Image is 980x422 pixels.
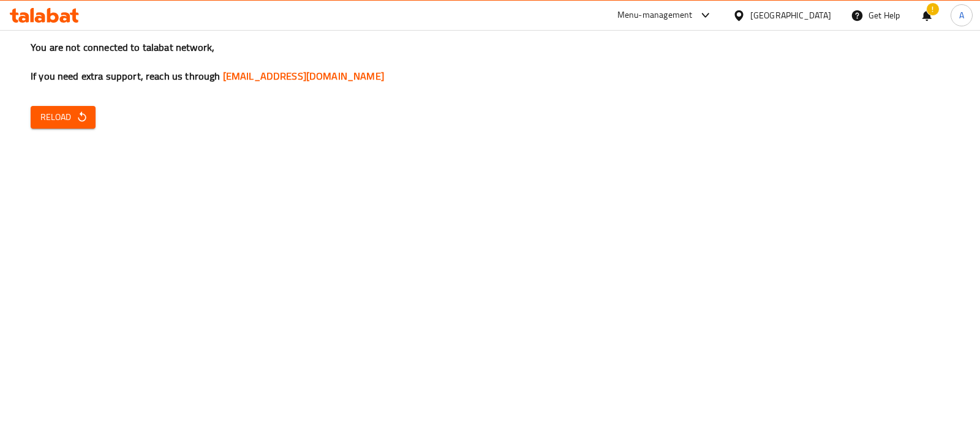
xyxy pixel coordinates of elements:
a: [EMAIL_ADDRESS][DOMAIN_NAME] [223,67,384,85]
div: [GEOGRAPHIC_DATA] [750,9,831,22]
span: A [959,9,964,22]
span: Reload [40,110,86,125]
h3: You are not connected to talabat network, If you need extra support, reach us through [31,40,949,83]
div: Menu-management [617,8,693,23]
button: Reload [31,106,96,129]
